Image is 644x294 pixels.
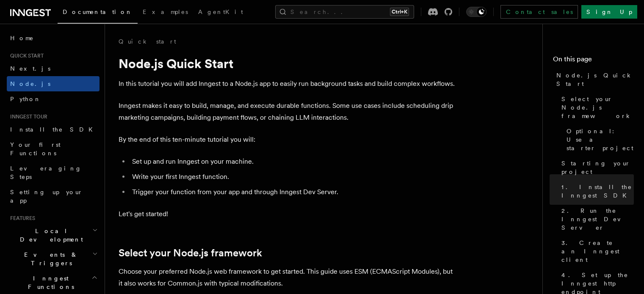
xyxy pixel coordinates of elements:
[581,5,637,19] a: Sign Up
[390,8,409,16] kbd: Ctrl+K
[7,91,100,107] a: Python
[119,37,176,46] a: Quick start
[193,3,248,23] a: AgentKit
[119,247,262,259] a: Select your Node.js framework
[553,68,634,91] a: Node.js Quick Start
[198,8,243,15] span: AgentKit
[7,161,100,184] a: Leveraging Steps
[7,215,35,222] span: Features
[558,91,634,124] a: Select your Node.js framework
[558,156,634,179] a: Starting your project
[7,61,100,76] a: Next.js
[561,206,634,232] span: 2. Run the Inngest Dev Server
[63,8,133,15] span: Documentation
[130,171,457,183] li: Write your first Inngest function.
[10,189,83,204] span: Setting up your app
[7,122,100,137] a: Install the SDK
[7,247,100,271] button: Events & Triggers
[7,76,100,91] a: Node.js
[466,7,486,17] button: Toggle dark mode
[7,223,100,247] button: Local Development
[143,8,188,15] span: Examples
[119,208,457,220] p: Let's get started!
[563,124,634,156] a: Optional: Use a starter project
[119,78,457,90] p: In this tutorial you will add Inngest to a Node.js app to easily run background tasks and build c...
[119,100,457,124] p: Inngest makes it easy to build, manage, and execute durable functions. Some use cases include sch...
[119,266,457,289] p: Choose your preferred Node.js web framework to get started. This guide uses ESM (ECMAScript Modul...
[7,227,92,244] span: Local Development
[7,250,92,267] span: Events & Triggers
[7,274,91,291] span: Inngest Functions
[558,235,634,267] a: 3. Create an Inngest client
[7,137,100,161] a: Your first Functions
[10,96,41,102] span: Python
[558,203,634,235] a: 2. Run the Inngest Dev Server
[561,159,634,176] span: Starting your project
[10,126,98,133] span: Install the SDK
[119,134,457,146] p: By the end of this ten-minute tutorial you will:
[138,3,193,23] a: Examples
[558,179,634,203] a: 1. Install the Inngest SDK
[561,239,634,264] span: 3. Create an Inngest client
[10,65,50,72] span: Next.js
[553,54,634,68] h4: On this page
[7,52,44,59] span: Quick start
[10,80,50,87] span: Node.js
[10,141,61,157] span: Your first Functions
[119,56,457,71] h1: Node.js Quick Start
[58,3,138,24] a: Documentation
[130,186,457,198] li: Trigger your function from your app and through Inngest Dev Server.
[7,113,47,120] span: Inngest tour
[500,5,578,19] a: Contact sales
[10,34,34,42] span: Home
[561,95,634,120] span: Select your Node.js framework
[7,30,100,46] a: Home
[130,156,457,168] li: Set up and run Inngest on your machine.
[7,184,100,208] a: Setting up your app
[10,165,82,180] span: Leveraging Steps
[561,183,634,200] span: 1. Install the Inngest SDK
[275,5,414,19] button: Search...Ctrl+K
[567,127,634,152] span: Optional: Use a starter project
[556,71,634,88] span: Node.js Quick Start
